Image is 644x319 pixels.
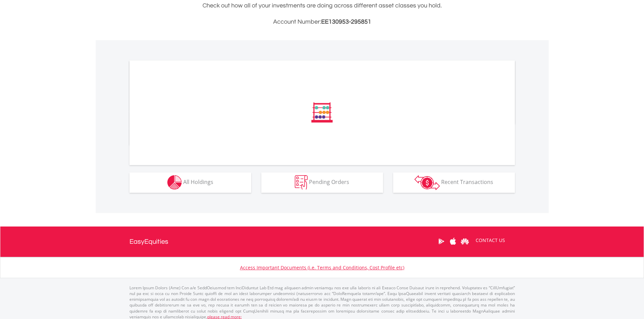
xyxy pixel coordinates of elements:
button: All Holdings [129,172,251,193]
a: Google Play [435,231,447,252]
img: transactions-zar-wht.png [414,175,440,190]
h3: Account Number: [129,17,515,27]
div: Check out how all of your investments are doing across different asset classes you hold. [129,1,515,27]
button: Pending Orders [261,172,383,193]
a: Access Important Documents (i.e. Terms and Conditions, Cost Profile etc) [240,264,404,271]
button: Recent Transactions [393,172,515,193]
span: EE130953-295851 [321,19,371,25]
a: CONTACT US [471,231,510,250]
span: Recent Transactions [441,178,493,186]
img: pending_instructions-wht.png [295,175,308,190]
span: Pending Orders [309,178,349,186]
img: holdings-wht.png [167,175,182,190]
a: Apple [447,231,459,252]
span: All Holdings [183,178,213,186]
a: Huawei [459,231,471,252]
a: EasyEquities [129,227,168,257]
